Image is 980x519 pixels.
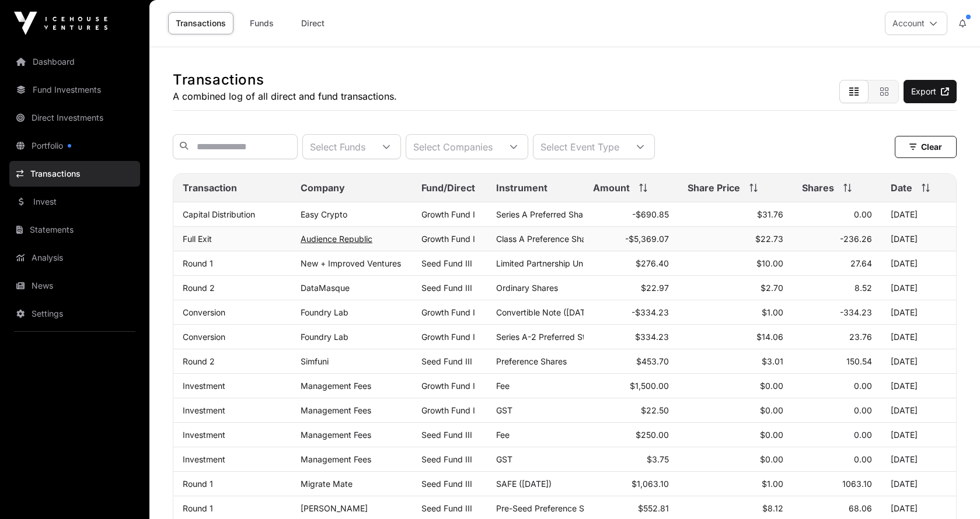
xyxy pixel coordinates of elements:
[301,209,347,219] a: Easy Crypto
[421,258,472,268] a: Seed Fund III
[496,479,552,489] span: SAFE ([DATE])
[881,447,956,472] td: [DATE]
[421,181,475,195] span: Fund/Direct
[891,181,912,195] span: Date
[183,356,215,366] a: Round 2
[421,356,472,366] a: Seed Fund III
[168,12,233,34] a: Transactions
[840,307,872,317] span: -334.23
[881,374,956,398] td: [DATE]
[760,430,783,440] span: $0.00
[290,12,336,34] a: Direct
[760,454,783,464] span: $0.00
[183,430,225,440] a: Investment
[183,479,213,489] a: Round 1
[881,202,956,227] td: [DATE]
[301,307,348,317] a: Foundry Lab
[762,479,783,489] span: $1.00
[183,405,225,415] a: Investment
[881,472,956,496] td: [DATE]
[881,423,956,447] td: [DATE]
[881,398,956,423] td: [DATE]
[584,251,678,276] td: $276.40
[688,181,740,195] span: Share Price
[183,209,255,219] a: Capital Distribution
[406,135,500,159] div: Select Companies
[840,234,872,244] span: -236.26
[421,307,475,317] a: Growth Fund I
[173,71,397,89] h1: Transactions
[584,202,678,227] td: -$690.85
[761,283,783,293] span: $2.70
[846,356,872,366] span: 150.54
[183,503,213,513] a: Round 1
[421,405,475,415] a: Growth Fund I
[301,454,403,464] p: Management Fees
[881,251,956,276] td: [DATE]
[301,356,329,366] a: Simfuni
[496,234,598,244] span: Class A Preference Shares
[881,325,956,349] td: [DATE]
[496,454,512,464] span: GST
[904,80,957,103] a: Export
[9,77,140,103] a: Fund Investments
[421,430,472,440] a: Seed Fund III
[854,209,872,219] span: 0.00
[9,273,140,299] a: News
[849,332,872,342] span: 23.76
[842,479,872,489] span: 1063.10
[496,307,596,317] span: Convertible Note ([DATE])
[496,283,558,293] span: Ordinary Shares
[183,332,225,342] a: Conversion
[496,503,605,513] span: Pre-Seed Preference Shares
[756,332,783,342] span: $14.06
[9,245,140,271] a: Analysis
[757,209,783,219] span: $31.76
[881,300,956,325] td: [DATE]
[301,283,350,293] a: DataMasque
[584,472,678,496] td: $1,063.10
[421,454,472,464] a: Seed Fund III
[496,381,510,391] span: Fee
[533,135,626,159] div: Select Event Type
[421,479,472,489] a: Seed Fund III
[755,234,783,244] span: $22.73
[762,356,783,366] span: $3.01
[421,332,475,342] a: Growth Fund I
[584,423,678,447] td: $250.00
[183,181,237,195] span: Transaction
[802,181,834,195] span: Shares
[584,398,678,423] td: $22.50
[301,181,345,195] span: Company
[584,349,678,374] td: $453.70
[496,258,592,268] span: Limited Partnership Units
[183,307,225,317] a: Conversion
[854,430,872,440] span: 0.00
[421,234,475,244] a: Growth Fund I
[895,136,957,158] button: Clear
[854,405,872,415] span: 0.00
[421,209,475,219] a: Growth Fund I
[584,300,678,325] td: -$334.23
[9,133,140,159] a: Portfolio
[303,135,372,159] div: Select Funds
[854,454,872,464] span: 0.00
[881,349,956,374] td: [DATE]
[584,227,678,251] td: -$5,369.07
[9,49,140,75] a: Dashboard
[301,258,401,268] a: New + Improved Ventures
[183,234,212,244] a: Full Exit
[9,105,140,131] a: Direct Investments
[762,503,783,513] span: $8.12
[584,374,678,398] td: $1,500.00
[9,217,140,243] a: Statements
[584,447,678,472] td: $3.75
[881,227,956,251] td: [DATE]
[885,12,947,35] button: Account
[496,430,510,440] span: Fee
[238,12,285,34] a: Funds
[183,381,225,391] a: Investment
[922,463,980,519] iframe: Chat Widget
[881,276,956,300] td: [DATE]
